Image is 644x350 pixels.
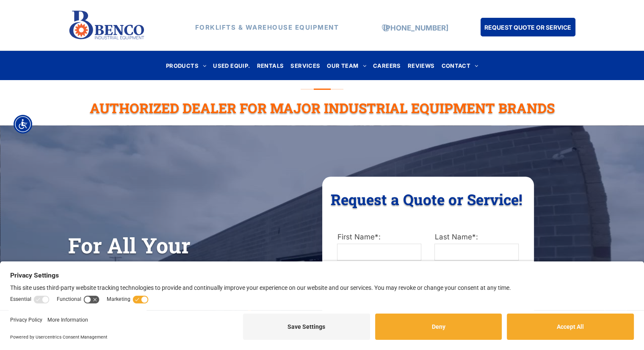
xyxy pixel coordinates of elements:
span: REQUEST QUOTE OR SERVICE [484,19,571,35]
a: REVIEWS [404,60,438,71]
a: SERVICES [287,60,323,71]
label: Last Name*: [434,232,518,243]
a: USED EQUIP. [210,60,253,71]
a: [PHONE_NUMBER] [383,24,448,32]
span: For All Your [68,231,191,259]
span: Authorized Dealer For Major Industrial Equipment Brands [90,99,555,117]
a: RENTALS [254,60,287,71]
strong: FORKLIFTS & WAREHOUSE EQUIPMENT [195,23,339,31]
span: Warehouse [68,259,183,287]
a: CONTACT [438,60,481,71]
div: Accessibility Menu [14,115,32,133]
a: CAREERS [370,60,404,71]
label: First Name*: [337,232,421,243]
span: & [188,259,201,287]
a: REQUEST QUOTE OR SERVICE [481,18,575,36]
a: OUR TEAM [323,60,370,71]
span: Request a Quote or Service! [331,189,522,209]
a: PRODUCTS [163,60,210,71]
